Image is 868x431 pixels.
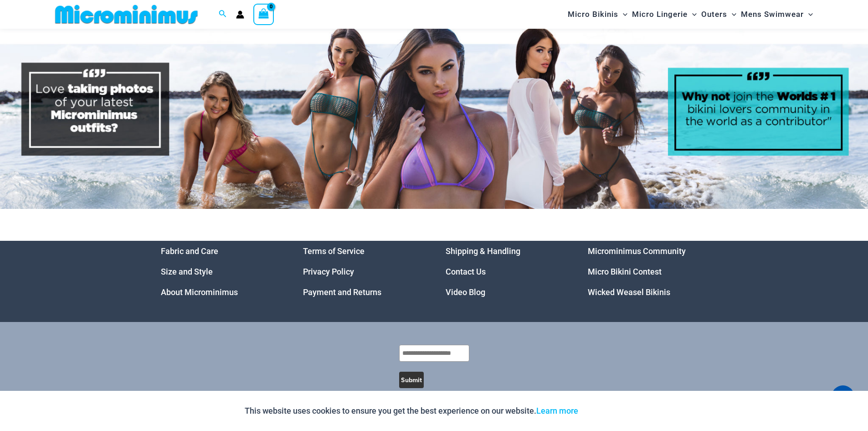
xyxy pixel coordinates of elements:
[161,287,238,297] a: About Microminimus
[568,3,618,26] span: Micro Bikinis
[804,3,813,26] span: Menu Toggle
[701,3,727,26] span: Outers
[399,372,424,388] button: Submit
[588,246,686,256] a: Microminimus Community
[536,406,578,415] a: Learn more
[161,267,213,276] a: Size and Style
[245,404,578,418] p: This website uses cookies to ensure you get the best experience on our website.
[303,246,365,256] a: Terms of Service
[618,3,627,26] span: Menu Toggle
[588,241,708,302] nav: Menu
[446,241,565,302] nav: Menu
[303,267,354,276] a: Privacy Policy
[253,4,274,25] a: View Shopping Cart, empty
[585,400,624,422] button: Accept
[446,246,520,256] a: Shipping & Handling
[630,3,699,26] a: Micro LingerieMenu ToggleMenu Toggle
[688,3,697,26] span: Menu Toggle
[565,3,630,26] a: Micro BikinisMenu ToggleMenu Toggle
[588,267,662,276] a: Micro Bikini Contest
[446,241,565,302] aside: Footer Widget 3
[741,3,804,26] span: Mens Swimwear
[699,3,739,26] a: OutersMenu ToggleMenu Toggle
[588,241,708,302] aside: Footer Widget 4
[727,3,736,26] span: Menu Toggle
[632,3,688,26] span: Micro Lingerie
[303,241,423,302] aside: Footer Widget 2
[588,287,670,297] a: Wicked Weasel Bikinis
[161,241,281,302] aside: Footer Widget 1
[161,246,218,256] a: Fabric and Care
[564,1,817,27] nav: Site Navigation
[303,241,423,302] nav: Menu
[303,287,381,297] a: Payment and Returns
[739,3,815,26] a: Mens SwimwearMenu ToggleMenu Toggle
[161,241,281,302] nav: Menu
[446,267,486,276] a: Contact Us
[51,4,201,25] img: MM SHOP LOGO FLAT
[219,9,227,20] a: Search icon link
[446,287,485,297] a: Video Blog
[236,10,244,19] a: Account icon link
